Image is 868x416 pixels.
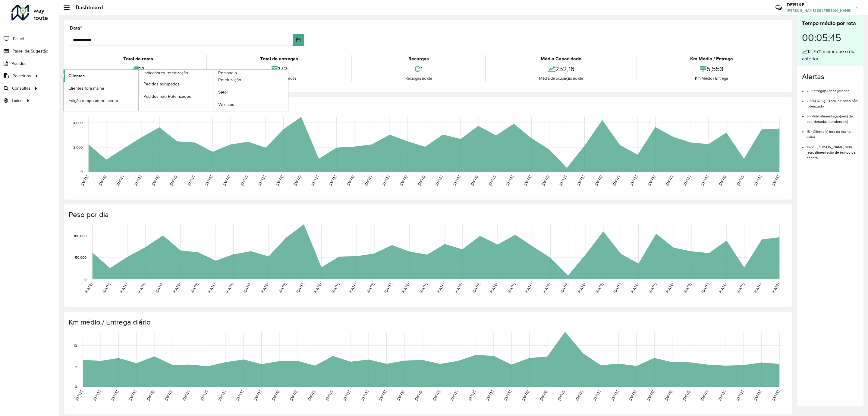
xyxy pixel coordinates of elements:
div: Tempo médio por rota [802,19,859,27]
text: [DATE] [240,175,248,186]
span: Relatórios [12,73,31,79]
text: [DATE] [700,175,709,186]
text: [DATE] [200,390,208,401]
text: [DATE] [190,282,199,294]
div: 1 [354,62,484,75]
text: [DATE] [594,175,603,186]
text: 0 [80,170,83,174]
text: [DATE] [384,282,392,294]
text: [DATE] [610,390,619,401]
text: [DATE] [84,282,93,294]
text: [DATE] [80,175,89,186]
li: 6 - Retroalimentação(ões) de coordenadas pendente(s) [807,109,859,124]
div: Média de ocupação no dia [487,75,635,82]
text: [DATE] [454,282,463,294]
text: [DATE] [718,390,726,401]
text: [DATE] [488,175,496,186]
text: [DATE] [664,390,673,401]
text: [DATE] [155,282,163,294]
text: [DATE] [260,282,269,294]
span: Edição tempo atendimento [68,98,118,104]
span: Clientes fora malha [68,85,104,91]
text: [DATE] [313,282,322,294]
text: 100,000 [74,234,86,238]
li: 1672 - [PERSON_NAME] sem retroalimentação de tempo de espera [807,140,859,161]
text: [DATE] [753,175,762,186]
div: Média Capacidade [487,55,635,62]
text: [DATE] [489,282,498,294]
text: [DATE] [450,390,458,401]
text: [DATE] [771,175,780,186]
text: [DATE] [253,390,262,401]
text: [DATE] [414,390,423,401]
a: Romaneio [139,70,288,111]
span: Painel de Sugestão [12,48,48,54]
text: [DATE] [485,390,494,401]
text: [DATE] [146,390,155,401]
div: Recargas no dia [354,75,484,82]
text: [DATE] [417,175,426,186]
text: [DATE] [503,390,512,401]
text: [DATE] [128,390,137,401]
span: Indicadores roteirização [143,70,188,76]
text: [DATE] [647,175,656,186]
h4: Peso por dia [69,210,786,219]
text: [DATE] [683,282,692,294]
text: [DATE] [110,390,119,401]
span: Clientes [68,73,85,79]
text: [DATE] [134,175,142,186]
text: [DATE] [628,390,637,401]
text: [DATE] [296,282,304,294]
text: [DATE] [718,282,727,294]
text: [DATE] [682,390,690,401]
text: [DATE] [293,175,302,186]
span: [PERSON_NAME] DE [PERSON_NAME] [787,8,851,13]
text: [DATE] [736,175,744,186]
text: [DATE] [630,282,639,294]
span: Pedidos não Roteirizados [143,93,191,100]
text: 0 [75,385,77,389]
span: Setor [218,89,228,95]
text: [DATE] [310,175,319,186]
div: Km Médio / Entrega [639,75,785,82]
text: [DATE] [382,175,390,186]
text: [DATE] [683,175,691,186]
text: [DATE] [613,282,621,294]
label: Data [70,24,82,32]
text: 5 [75,364,77,368]
text: 4,000 [73,121,83,125]
h3: DERIKE [787,2,851,8]
text: 0 [84,277,86,281]
a: Pedidos não Roteirizados [139,90,213,102]
text: [DATE] [539,390,548,401]
text: [DATE] [595,282,604,294]
text: [DATE] [222,175,231,186]
text: [DATE] [243,282,251,294]
text: [DATE] [342,390,351,401]
text: 10 [74,344,77,347]
text: [DATE] [575,390,583,401]
text: 2,000 [73,145,83,149]
text: [DATE] [275,175,284,186]
text: [DATE] [378,390,387,401]
text: [DATE] [700,390,709,401]
text: [DATE] [271,390,280,401]
text: [DATE] [348,282,357,294]
text: [DATE] [521,390,530,401]
button: Choose Date [293,34,304,46]
div: 14 [71,62,205,75]
a: Edição tempo atendimento [64,94,138,107]
text: [DATE] [736,282,745,294]
a: Pedidos agrupados [139,78,213,90]
text: [DATE] [541,175,550,186]
text: [DATE] [470,175,479,186]
li: 7 - Entrega(s) após jornada [807,84,859,94]
text: [DATE] [151,175,160,186]
a: Contato Rápido [772,1,785,14]
div: 172 [208,62,350,75]
h4: Km médio / Entrega diário [69,318,786,327]
text: [DATE] [328,175,337,186]
text: [DATE] [257,175,266,186]
text: [DATE] [289,390,298,401]
span: Painel [13,36,24,42]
